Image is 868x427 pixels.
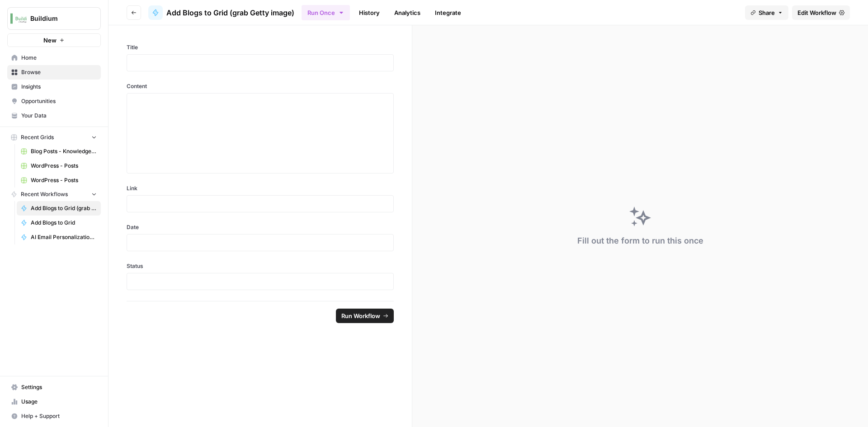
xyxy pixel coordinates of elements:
[31,162,97,170] span: WordPress - Posts
[148,5,294,20] a: Add Blogs to Grid (grab Getty image)
[389,5,426,20] a: Analytics
[31,176,97,184] span: WordPress - Posts
[797,8,836,17] span: Edit Workflow
[577,235,703,247] div: Fill out the form to run this once
[7,7,101,30] button: Workspace: Buildium
[7,188,101,201] button: Recent Workflows
[21,190,68,198] span: Recent Workflows
[7,94,101,108] a: Opportunities
[7,65,101,80] a: Browse
[127,223,394,231] label: Date
[7,108,101,123] a: Your Data
[10,10,27,27] img: Buildium Logo
[302,5,350,20] button: Run Once
[21,398,97,406] span: Usage
[7,380,101,394] a: Settings
[429,5,467,20] a: Integrate
[17,230,101,244] a: AI Email Personalization + Buyer Summary
[7,51,101,65] a: Home
[7,394,101,409] a: Usage
[21,68,97,76] span: Browse
[21,54,97,62] span: Home
[21,383,97,391] span: Settings
[759,8,775,17] span: Share
[31,204,97,212] span: Add Blogs to Grid (grab Getty image)
[166,7,294,18] span: Add Blogs to Grid (grab Getty image)
[17,201,101,216] a: Add Blogs to Grid (grab Getty image)
[127,43,394,52] label: Title
[17,159,101,173] a: WordPress - Posts
[341,311,380,320] span: Run Workflow
[21,412,97,420] span: Help + Support
[7,80,101,94] a: Insights
[745,5,788,20] button: Share
[792,5,850,20] a: Edit Workflow
[7,409,101,423] button: Help + Support
[17,173,101,188] a: WordPress - Posts
[31,147,97,155] span: Blog Posts - Knowledge Base.csv
[21,83,97,91] span: Insights
[21,112,97,120] span: Your Data
[21,133,54,141] span: Recent Grids
[127,262,394,270] label: Status
[7,33,101,47] button: New
[30,14,85,23] span: Buildium
[127,184,394,192] label: Link
[17,216,101,230] a: Add Blogs to Grid
[43,36,57,45] span: New
[31,233,97,241] span: AI Email Personalization + Buyer Summary
[7,131,101,144] button: Recent Grids
[127,82,394,90] label: Content
[354,5,385,20] a: History
[17,144,101,159] a: Blog Posts - Knowledge Base.csv
[31,219,97,227] span: Add Blogs to Grid
[21,97,97,105] span: Opportunities
[336,309,394,323] button: Run Workflow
